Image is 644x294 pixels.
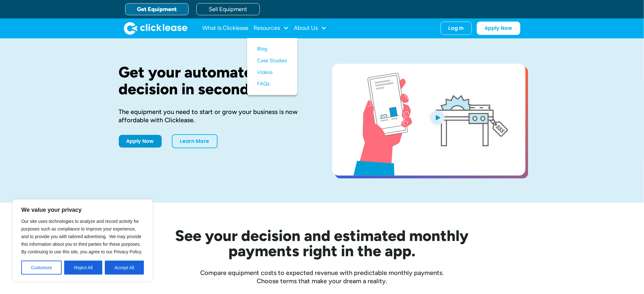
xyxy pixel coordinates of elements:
img: Blue play button logo on a light blue circular background [429,109,446,126]
div: Log In [449,25,464,31]
div: The equipment you need to start or grow your business is now affordable with Clicklease. [119,108,312,124]
a: open lightbox [332,64,525,176]
a: Blog [257,43,287,55]
a: Apply Now [477,22,520,35]
span: Our site uses technologies to analyze and record activity for purposes such as compliance to impr... [21,219,142,254]
a: Get Equipment [125,3,189,15]
a: Sell Equipment [196,3,260,15]
div: We value your privacy [13,199,153,281]
p: We value your privacy [21,206,144,214]
a: Learn More [172,134,218,148]
div: About Us [294,22,327,35]
a: Case Studies [257,55,287,67]
a: What Is Clicklease [203,22,249,35]
h1: Get your automated decision in seconds. [119,64,312,97]
a: Apply Now [119,135,162,148]
img: Clicklease logo [124,22,187,35]
div: Resources [254,22,289,35]
nav: Resources [247,38,297,95]
a: Videos [257,67,287,78]
button: Accept All [105,261,144,275]
a: home [124,22,187,35]
a: FAQs [257,78,287,90]
button: Customize [21,261,62,275]
h2: See your decision and estimated monthly payments right in the app. [144,228,500,258]
div: Compare equipment costs to expected revenue with predictable monthly payments. Choose terms that ... [119,269,525,285]
button: Reject All [64,261,102,275]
